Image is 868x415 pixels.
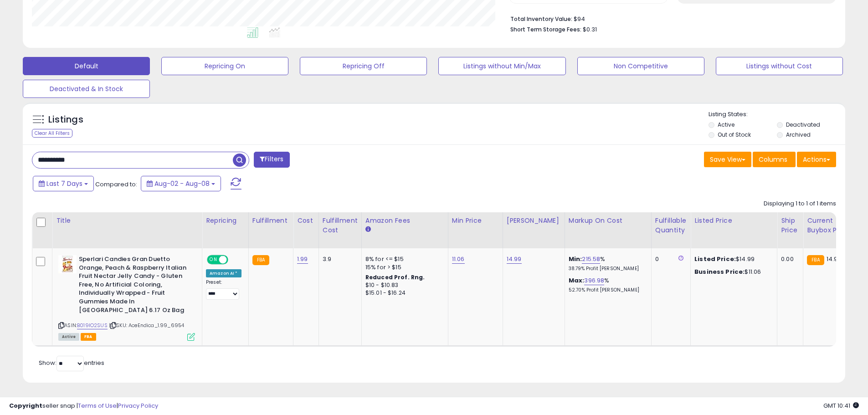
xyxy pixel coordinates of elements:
div: Clear All Filters [32,129,72,138]
a: 215.58 [582,255,600,264]
span: OFF [227,256,241,264]
h5: Listings [48,113,83,126]
small: Amazon Fees. [365,225,371,234]
div: 8% for <= $15 [365,255,441,263]
p: 38.79% Profit [PERSON_NAME] [569,266,644,272]
button: Repricing Off [300,57,427,75]
div: Title [56,216,198,225]
span: 14.99 [827,255,842,263]
span: Show: entries [39,359,104,367]
p: 52.70% Profit [PERSON_NAME] [569,287,644,293]
button: Repricing On [161,57,288,75]
button: Listings without Cost [716,57,843,75]
button: Filters [254,152,289,168]
a: Privacy Policy [118,401,158,410]
div: Amazon Fees [365,216,444,225]
div: 3.9 [323,255,354,263]
p: Listing States: [709,110,845,119]
strong: Copyright [9,401,42,410]
div: % [569,277,644,293]
div: Min Price [452,216,499,225]
div: Listed Price [694,216,773,225]
a: Terms of Use [78,401,117,410]
div: Cost [297,216,315,225]
div: [PERSON_NAME] [507,216,561,225]
label: Active [718,121,734,128]
b: Business Price: [694,267,745,276]
div: $11.06 [694,268,770,276]
button: Actions [797,152,836,167]
span: Columns [759,155,787,164]
span: ON [208,256,219,264]
div: Amazon AI * [206,269,241,277]
span: FBA [81,333,96,341]
a: 396.98 [584,276,604,285]
b: Total Inventory Value: [510,15,572,23]
div: Fulfillable Quantity [655,216,687,235]
span: 2025-08-16 10:41 GMT [823,401,859,410]
button: Aug-02 - Aug-08 [141,176,221,191]
div: Ship Price [781,216,799,235]
div: 0 [655,255,683,263]
button: Default [23,57,150,75]
label: Archived [786,131,811,138]
div: $14.99 [694,255,770,263]
div: Markup on Cost [569,216,647,225]
button: Columns [753,152,796,167]
div: Current Buybox Price [807,216,854,235]
button: Listings without Min/Max [438,57,565,75]
div: Preset: [206,279,241,300]
small: FBA [252,255,269,265]
div: seller snap | | [9,402,158,410]
a: 1.99 [297,255,308,264]
span: Last 7 Days [46,179,82,188]
a: 14.99 [507,255,522,264]
div: Displaying 1 to 1 of 1 items [764,200,836,208]
button: Last 7 Days [33,176,94,191]
div: $10 - $10.83 [365,282,441,289]
div: Repricing [206,216,245,225]
small: FBA [807,255,824,265]
div: ASIN: [58,255,195,340]
label: Out of Stock [718,131,751,138]
button: Deactivated & In Stock [23,80,150,98]
th: The percentage added to the cost of goods (COGS) that forms the calculator for Min & Max prices. [565,212,651,248]
div: $15.01 - $16.24 [365,289,441,297]
b: Reduced Prof. Rng. [365,273,425,281]
b: Listed Price: [694,255,736,263]
span: Aug-02 - Aug-08 [154,179,210,188]
b: Max: [569,276,585,285]
a: B019IO2SUS [77,322,108,329]
b: Min: [569,255,582,263]
div: 0.00 [781,255,796,263]
a: 11.06 [452,255,465,264]
b: Short Term Storage Fees: [510,26,581,33]
img: 51GF+Z-vCIL._SL40_.jpg [58,255,77,273]
button: Save View [704,152,751,167]
span: Compared to: [95,180,137,189]
div: Fulfillment Cost [323,216,358,235]
span: | SKU: AceEndica_1.99_6954 [109,322,184,329]
span: All listings currently available for purchase on Amazon [58,333,79,341]
span: $0.31 [583,25,597,34]
div: % [569,255,644,272]
button: Non Competitive [577,57,704,75]
div: Fulfillment [252,216,289,225]
div: 15% for > $15 [365,263,441,272]
b: Sperlari Candies Gran Duetto Orange, Peach & Raspberry Italian Fruit Nectar Jelly Candy - Gluten ... [79,255,190,317]
li: $94 [510,13,829,24]
label: Deactivated [786,121,820,128]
